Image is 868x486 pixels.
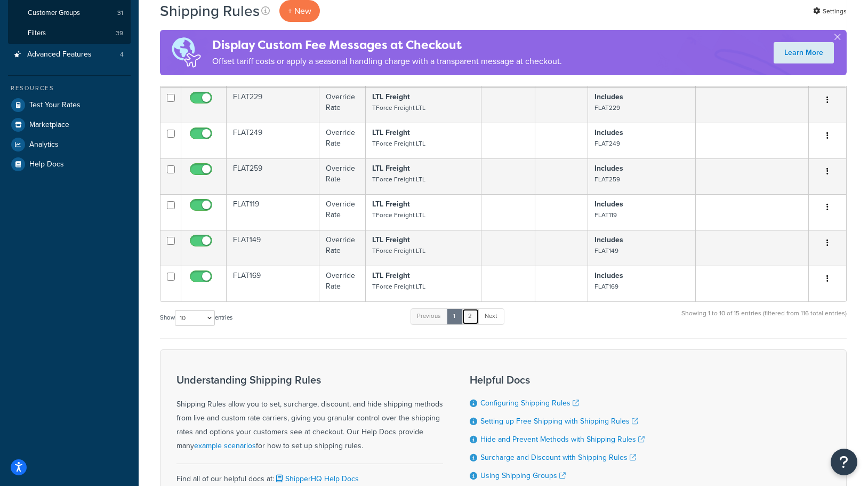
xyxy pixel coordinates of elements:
[594,234,623,245] strong: Includes
[8,45,131,65] li: Advanced Features
[274,473,359,484] a: ShipperHQ Help Docs
[27,50,92,59] span: Advanced Features
[227,230,319,266] td: FLAT149
[594,210,617,220] small: FLAT119
[594,198,623,210] strong: Includes
[319,230,366,266] td: Override Rate
[227,123,319,158] td: FLAT249
[29,160,64,169] span: Help Docs
[594,103,620,113] small: FLAT229
[372,210,425,220] small: TForce Freight LTL
[480,470,566,481] a: Using Shipping Groups
[480,434,645,445] a: Hide and Prevent Methods with Shipping Rules
[372,282,425,291] small: TForce Freight LTL
[212,54,562,69] p: Offset tariff costs or apply a seasonal handling charge with a transparent message at checkout.
[372,174,425,184] small: TForce Freight LTL
[372,246,425,256] small: TForce Freight LTL
[372,234,410,245] strong: LTL Freight
[594,139,620,148] small: FLAT249
[447,308,463,324] a: 1
[319,123,366,158] td: Override Rate
[160,30,212,75] img: duties-banner-06bc72dcb5fe05cb3f9472aba00be2ae8eb53ab6f0d8bb03d382ba314ac3c341.png
[120,50,124,59] span: 4
[462,308,479,324] a: 2
[594,246,618,256] small: FLAT149
[319,194,366,230] td: Override Rate
[411,308,448,324] a: Previous
[8,84,131,93] div: Resources
[480,397,579,409] a: Configuring Shipping Rules
[8,135,131,154] a: Analytics
[594,282,618,291] small: FLAT169
[176,464,443,486] div: Find all of our helpful docs at:
[160,310,232,326] label: Show entries
[813,4,847,19] a: Settings
[372,139,425,148] small: TForce Freight LTL
[227,158,319,194] td: FLAT259
[116,29,123,38] span: 39
[176,374,443,453] div: Shipping Rules allow you to set, surcharge, discount, and hide shipping methods from live and cus...
[319,87,366,123] td: Override Rate
[8,155,131,174] a: Help Docs
[176,374,443,386] h3: Understanding Shipping Rules
[470,374,645,386] h3: Helpful Docs
[8,95,131,115] a: Test Your Rates
[8,3,131,23] li: Customer Groups
[8,23,131,43] li: Filters
[372,91,410,102] strong: LTL Freight
[480,452,636,463] a: Surcharge and Discount with Shipping Rules
[372,198,410,210] strong: LTL Freight
[29,121,69,130] span: Marketplace
[594,174,620,184] small: FLAT259
[594,91,623,102] strong: Includes
[478,308,504,324] a: Next
[372,163,410,174] strong: LTL Freight
[319,158,366,194] td: Override Rate
[160,1,260,21] h1: Shipping Rules
[8,23,131,43] a: Filters 39
[8,3,131,23] a: Customer Groups 31
[594,163,623,174] strong: Includes
[681,307,847,330] div: Showing 1 to 10 of 15 entries (filtered from 116 total entries)
[594,270,623,281] strong: Includes
[175,310,215,326] select: Showentries
[594,127,623,138] strong: Includes
[319,266,366,301] td: Override Rate
[29,140,59,149] span: Analytics
[212,36,562,54] h4: Display Custom Fee Messages at Checkout
[372,127,410,138] strong: LTL Freight
[28,9,80,18] span: Customer Groups
[372,103,425,113] small: TForce Freight LTL
[831,449,857,475] button: Open Resource Center
[774,42,834,63] a: Learn More
[227,266,319,301] td: FLAT169
[28,29,46,38] span: Filters
[8,115,131,134] a: Marketplace
[29,101,81,110] span: Test Your Rates
[227,87,319,123] td: FLAT229
[194,440,256,451] a: example scenarios
[227,194,319,230] td: FLAT119
[8,45,131,65] a: Advanced Features 4
[480,416,638,427] a: Setting up Free Shipping with Shipping Rules
[117,9,123,18] span: 31
[372,270,410,281] strong: LTL Freight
